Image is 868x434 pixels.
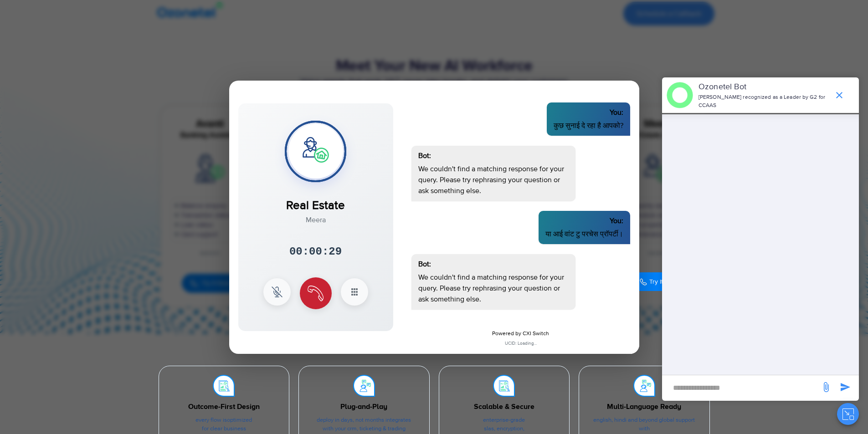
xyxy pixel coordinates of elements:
[418,163,569,196] p: We couldn't find a matching response for your query. Please try rephrasing your question or ask s...
[286,188,345,214] div: Real Estate
[631,272,686,291] button: Try It Now
[483,416,525,424] span: Enterprise-grade
[545,229,623,240] p: या आई वांट टु परचेस प्रॉपर्टी।
[836,378,854,396] span: send message
[699,81,829,93] p: Ozonetel Bot
[593,401,696,412] div: Multi-Language Ready
[830,86,848,104] span: end chat or minimize
[418,259,569,270] div: Bot:
[545,215,623,226] div: You:
[195,416,227,424] span: Every flow is
[554,107,623,118] div: You:
[409,330,632,338] div: Powered by CXI Switch
[649,278,678,286] span: Try It Now
[308,286,324,301] img: end Icon
[289,244,342,260] div: 00:00:29
[699,93,829,110] p: [PERSON_NAME] recognized as a Leader by G2 for CCAAS
[554,120,623,131] p: कुछ सुनाई दे रहा है आपको?
[639,278,647,286] img: Call Icon
[418,272,569,305] p: We couldn't find a matching response for your query. Please try rephrasing your question or ask s...
[272,286,282,297] img: mute Icon
[453,401,556,412] div: Scalable & Secure
[837,403,859,425] button: Close chat
[667,380,816,396] div: new-msg-input
[173,401,276,412] div: Outcome-First Design
[667,82,693,108] img: header
[286,214,345,225] div: Meera
[313,401,416,412] div: Plug-and-Play
[418,150,569,161] div: Bot:
[227,416,252,424] span: optimized
[817,378,835,396] span: send message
